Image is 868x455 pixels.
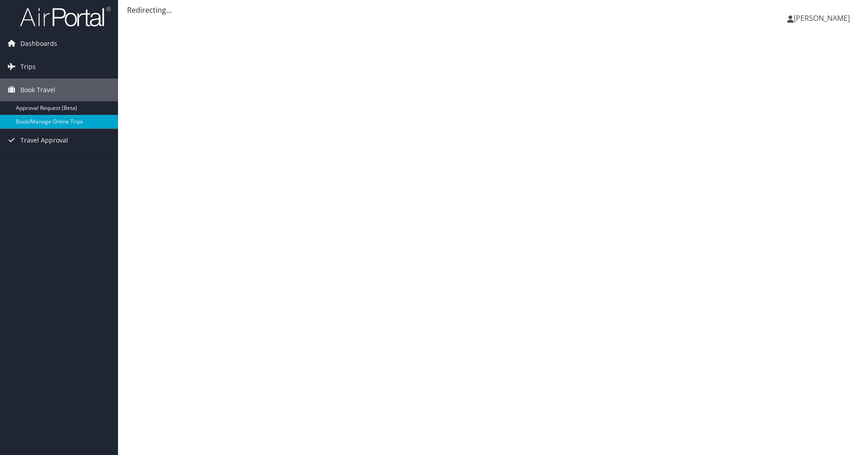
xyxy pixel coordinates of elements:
[20,32,57,55] span: Dashboards
[20,79,55,101] span: Book Travel
[787,5,859,32] a: [PERSON_NAME]
[20,55,36,78] span: Trips
[20,129,68,152] span: Travel Approval
[127,5,859,15] div: Redirecting...
[20,6,111,27] img: airportal-logo.png
[794,13,850,23] span: [PERSON_NAME]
